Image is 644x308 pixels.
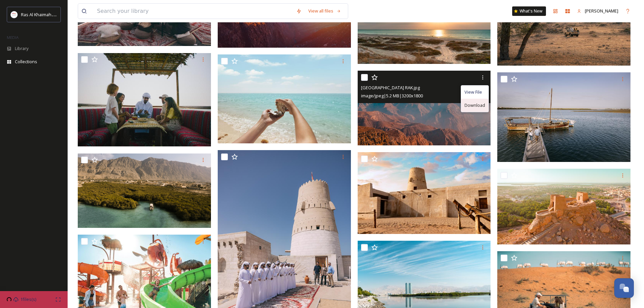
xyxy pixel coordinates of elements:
img: Suwaidi Pearl Farm_RAK.jpg [78,53,212,147]
span: View File [464,89,482,95]
span: 1 files(s) [20,296,36,303]
span: MEDIA [7,35,19,40]
a: [PERSON_NAME] [574,4,622,18]
span: [PERSON_NAME] [585,8,618,14]
img: Jebel Jais Mountain RAK.jpg [358,71,491,146]
input: Search your library [94,4,293,19]
span: image/jpeg | 5.2 MB | 3200 x 1800 [361,93,423,99]
img: Al Rams - Suwaidi Pearl farm RAK.PNG [78,153,211,228]
img: Suwaidi Pearl Farm - Pearls.jpg [218,54,351,143]
span: Ras Al Khaimah Tourism Development Authority [21,11,117,18]
span: [GEOGRAPHIC_DATA] RAK.jpg [361,85,420,91]
span: Collections [15,58,37,65]
img: Traditional pearl diving boat RAK.jpg [497,72,632,162]
img: Jazeera Al Hamra in Ras Al Khaimah.jpg [358,152,492,234]
button: Open Chat [614,278,634,298]
span: Download [464,102,485,109]
span: Library [15,45,28,52]
img: Dhayah fort RAK.jpg [497,169,632,244]
a: What's New [512,6,546,16]
img: Logo_RAKTDA_RGB-01.png [11,11,18,18]
a: View all files [305,4,344,18]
